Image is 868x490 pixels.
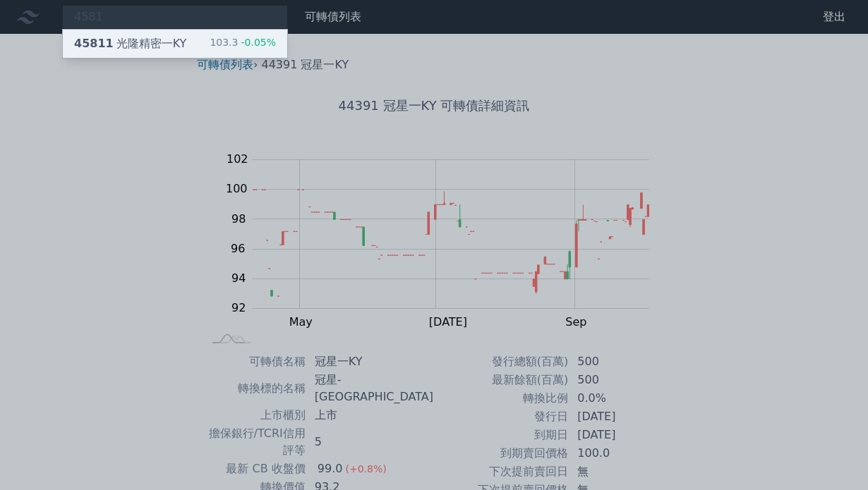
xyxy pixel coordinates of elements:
[74,35,186,52] div: 光隆精密一KY
[74,37,114,50] span: 45811
[210,35,276,52] div: 103.3
[238,37,276,48] span: -0.05%
[797,422,868,490] iframe: Chat Widget
[63,30,287,58] a: 45811光隆精密一KY 103.3-0.05%
[797,422,868,490] div: 聊天小工具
